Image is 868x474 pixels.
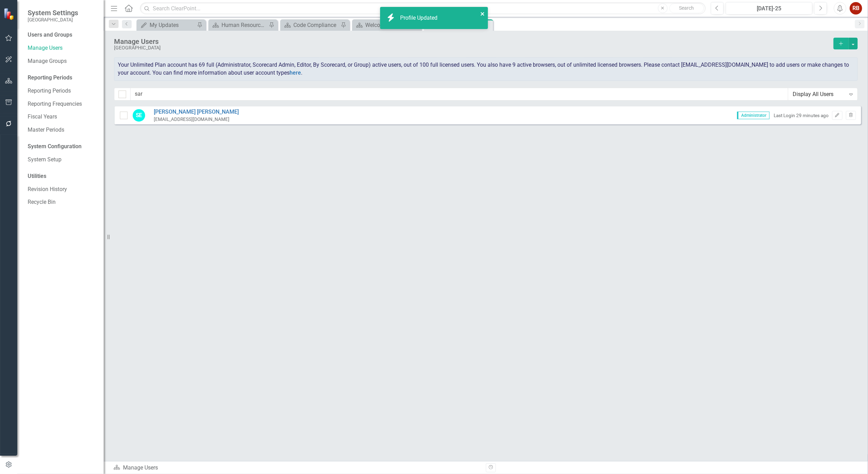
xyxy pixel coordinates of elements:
[118,61,849,76] span: Your Unlimited Plan account has 69 full (Administrator, Scorecard Admin, Editor, By Scorecard, or...
[28,74,97,82] div: Reporting Periods
[28,17,78,22] small: [GEOGRAPHIC_DATA]
[28,9,78,17] span: System Settings
[28,57,97,65] a: Manage Groups
[154,108,239,116] a: [PERSON_NAME] [PERSON_NAME]
[726,2,812,15] button: [DATE]-25
[480,10,485,18] button: close
[150,21,195,29] div: My Updates
[28,31,97,39] div: Users and Groups
[850,2,862,15] button: RB
[28,87,97,95] a: Reporting Periods
[221,21,267,29] div: Human Resources Analytics Dashboard
[28,100,97,108] a: Reporting Frequencies
[282,21,339,29] a: Code Compliance
[293,21,339,29] div: Code Compliance
[28,143,97,151] div: System Configuration
[774,112,829,119] div: Last Login 29 minutes ago
[354,21,419,29] a: Welcome Page
[28,198,97,206] a: Recycle Bin
[28,113,97,121] a: Fiscal Years
[133,109,145,122] div: SE
[669,3,704,13] button: Search
[28,172,97,180] div: Utilities
[114,45,830,50] div: [GEOGRAPHIC_DATA]
[140,2,706,15] input: Search ClearPoint...
[114,38,830,45] div: Manage Users
[28,126,97,134] a: Master Periods
[737,112,770,119] span: Administrator
[138,21,195,29] a: My Updates
[679,5,694,11] span: Search
[400,14,439,22] div: Profile Updated
[290,69,301,76] a: here
[210,21,267,29] a: Human Resources Analytics Dashboard
[728,4,810,13] div: [DATE]-25
[365,21,419,29] div: Welcome Page
[28,186,97,193] a: Revision History
[793,90,846,98] div: Display All Users
[154,116,239,123] div: [EMAIL_ADDRESS][DOMAIN_NAME]
[113,464,481,472] div: Manage Users
[28,44,97,52] a: Manage Users
[28,156,97,164] a: System Setup
[130,88,788,101] input: Filter Users...
[3,7,16,20] img: ClearPoint Strategy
